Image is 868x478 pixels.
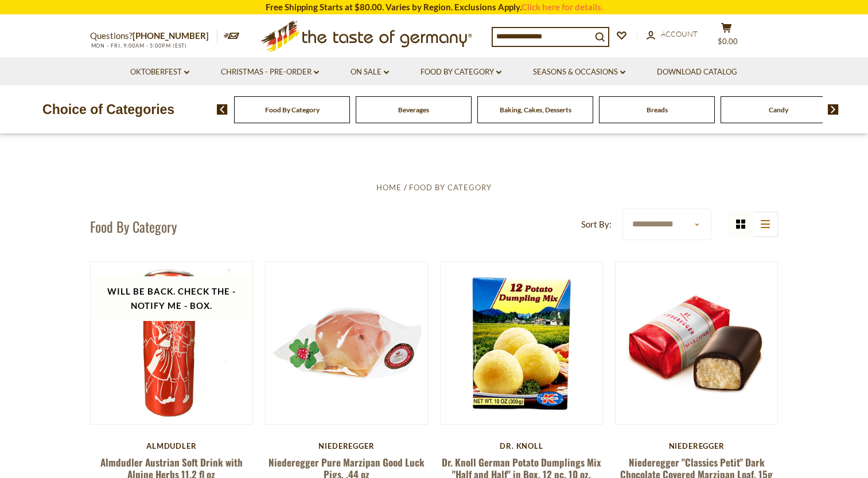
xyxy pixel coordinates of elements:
[500,105,571,114] a: Baking, Cakes, Desserts
[217,104,228,115] img: previous arrow
[581,217,612,232] label: Sort By:
[521,2,603,12] a: Click here for details.
[647,105,668,114] a: Breads
[265,441,429,450] div: Niederegger
[615,441,779,450] div: Niederegger
[90,42,188,49] span: MON - FRI, 9:00AM - 5:00PM (EST)
[718,37,738,46] span: $0.00
[133,30,209,41] a: [PHONE_NUMBER]
[828,104,839,115] img: next arrow
[409,183,492,192] a: Food By Category
[440,441,604,450] div: Dr. Knoll
[769,105,788,114] a: Candy
[130,66,189,79] a: Oktoberfest
[398,105,429,114] a: Beverages
[265,105,320,114] a: Food By Category
[533,66,625,79] a: Seasons & Occasions
[90,218,177,235] h1: Food By Category
[661,29,698,38] span: Account
[657,66,737,79] a: Download Catalog
[441,262,603,424] img: Dr. Knoll German Potato Dumplings Mix "Half and Half" in Box, 12 pc. 10 oz.
[351,66,389,79] a: On Sale
[221,66,319,79] a: Christmas - PRE-ORDER
[91,262,253,424] img: Almdudler Austrian Soft Drink with Alpine Herbs 11.2 fl oz
[616,283,778,403] img: Niederegger "Classics Petit" Dark Chocolate Covered Marzipan Loaf, 15g
[710,22,744,51] button: $0.00
[90,441,254,450] div: Almdudler
[647,28,698,41] a: Account
[376,183,402,192] a: Home
[266,262,428,424] img: Niederegger Pure Marzipan Good Luck Pigs, .44 oz
[421,66,501,79] a: Food By Category
[90,29,217,44] p: Questions?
